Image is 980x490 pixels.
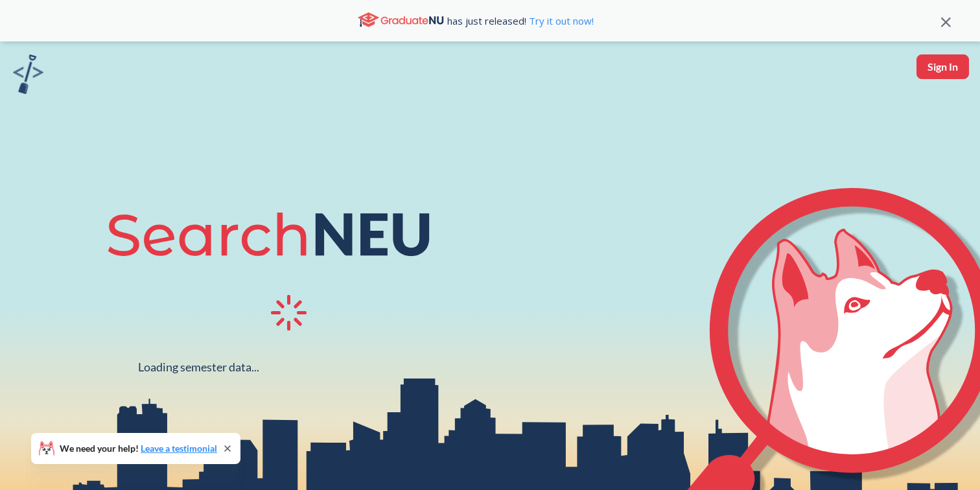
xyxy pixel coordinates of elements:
[13,54,43,98] a: sandbox logo
[526,14,594,27] a: Try it out now!
[916,54,969,79] button: Sign In
[447,14,594,28] span: has just released!
[141,443,217,454] a: Leave a testimonial
[13,54,43,94] img: sandbox logo
[138,360,259,375] div: Loading semester data...
[60,444,217,453] span: We need your help!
